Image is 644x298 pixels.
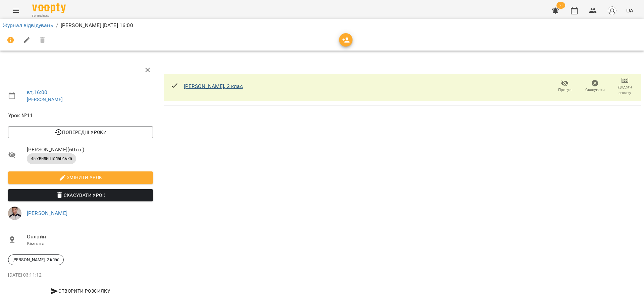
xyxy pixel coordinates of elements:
span: Створити розсилку [11,287,150,295]
a: вт , 16:00 [27,89,47,95]
span: Скасувати Урок [13,191,148,199]
span: Онлайн [27,233,153,241]
button: UA [624,4,636,17]
img: Voopty Logo [32,3,66,13]
img: avatar_s.png [607,6,617,15]
a: [PERSON_NAME] [27,210,67,216]
button: Створити розсилку [8,285,153,297]
span: For Business [32,14,66,18]
button: Menu [8,3,24,19]
button: Попередні уроки [8,126,153,138]
button: Змінити урок [8,171,153,183]
span: 51 [556,2,565,9]
span: [PERSON_NAME] ( 60 хв. ) [27,146,153,154]
img: a6289a1b258ea427be03fde2b880e2ca.jpg [8,207,21,220]
a: [PERSON_NAME] [27,97,63,102]
span: UA [626,7,633,14]
p: [PERSON_NAME] [DATE] 16:00 [61,21,133,29]
p: [DATE] 03:11:12 [8,272,153,279]
p: Кімната [27,240,153,247]
div: [PERSON_NAME], 2 клас [8,254,64,265]
span: [PERSON_NAME], 2 клас [8,257,63,263]
a: Журнал відвідувань [3,22,53,28]
li: / [56,21,58,29]
span: Скасувати [585,87,605,93]
button: Прогул [550,77,580,96]
nav: breadcrumb [3,21,641,29]
span: Урок №11 [8,111,153,120]
span: Змінити урок [13,173,148,181]
span: Додати сплату [614,84,636,96]
button: Скасувати [580,77,610,96]
span: 45 хвилин іспанська [27,156,76,162]
span: Попередні уроки [13,128,148,136]
a: [PERSON_NAME], 2 клас [184,83,243,89]
span: Прогул [558,87,572,93]
button: Скасувати Урок [8,189,153,201]
button: Додати сплату [610,77,640,96]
